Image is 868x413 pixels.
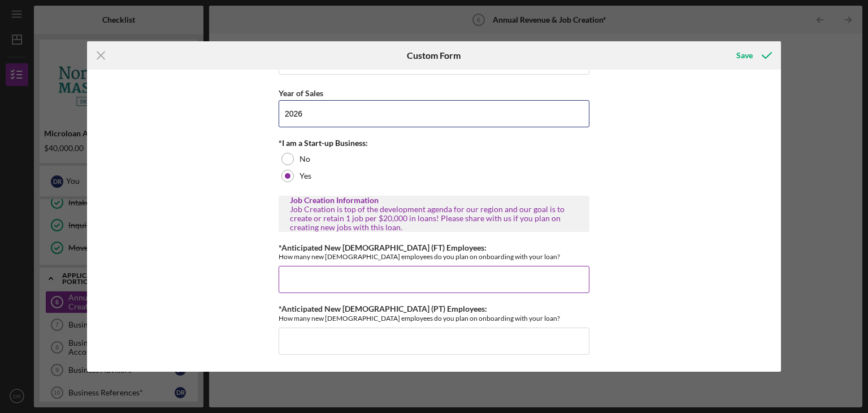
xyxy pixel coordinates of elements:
[279,88,323,98] label: Year of Sales
[290,205,578,232] div: Job Creation is top of the development agenda for our region and our goal is to create or retain ...
[407,50,461,61] h6: Custom Form
[279,252,589,261] div: How many new [DEMOGRAPHIC_DATA] employees do you plan on onboarding with your loan?
[300,171,311,180] label: Yes
[279,304,487,313] label: *Anticipated New [DEMOGRAPHIC_DATA] (PT) Employees:
[290,196,578,205] div: Job Creation Information
[736,44,753,67] div: Save
[279,139,589,148] div: *I am a Start-up Business:
[725,44,781,67] button: Save
[300,154,310,164] label: No
[279,314,589,322] div: How many new [DEMOGRAPHIC_DATA] employees do you plan on onboarding with your loan?
[279,243,487,252] label: *Anticipated New [DEMOGRAPHIC_DATA] (FT) Employees:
